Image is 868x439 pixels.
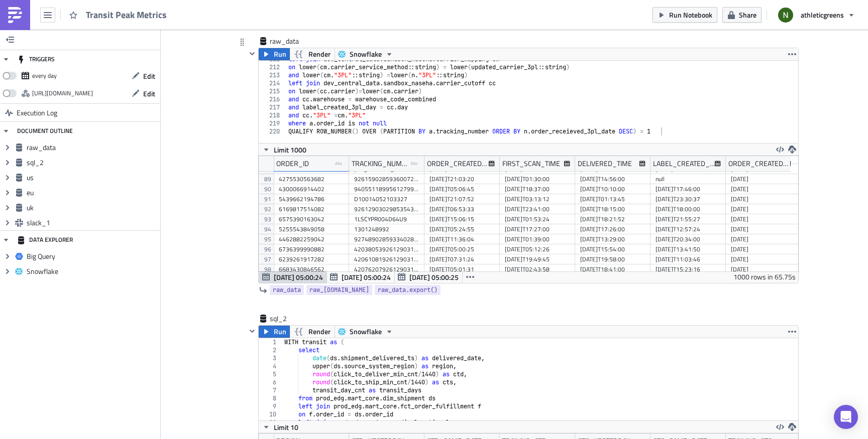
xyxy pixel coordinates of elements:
div: [DATE]T19:49:45 [505,254,570,264]
div: [DATE]T17:26:00 [580,224,645,234]
strong: {{ [DOMAIN_NAME][0].CTD_YESTERDAY}} [63,48,205,56]
span: us [27,173,158,182]
div: DOCUMENT OUTLINE [17,122,73,140]
div: 6169817514082 [279,204,344,214]
button: Render [289,326,335,338]
span: Run Notebook [669,10,712,20]
span: Run [274,48,286,60]
span: eu [27,188,158,197]
div: [DATE] [731,244,796,254]
div: 2 [259,346,283,354]
div: [DATE]T05:12:26 [505,244,570,254]
div: [DATE] [731,214,796,224]
div: ORDER_CREATED_DATE [728,156,790,171]
div: [DATE]T10:10:00 [580,184,645,194]
span: raw_data.export() [378,285,438,295]
span: Transit Peak Metrics [86,9,168,21]
div: 420610819261290316858717723089 [354,254,419,264]
strong: {{ [DOMAIN_NAME][0].CTS_YESTERDAY}} [63,94,204,102]
span: raw_data [273,285,301,295]
em: {{ [DOMAIN_NAME][0].CTD_PERCENT_CHANGE_TRAILING}}% [4,56,439,72]
button: Snowflake [335,326,397,338]
a: raw_[DOMAIN_NAME] [306,285,372,295]
strong: {{ [DOMAIN_NAME][0].CTD_TREND_LAST_YEAR}} [4,48,489,64]
div: FIRST_SCAN_TIME [502,156,560,171]
button: Limit 10 [259,421,302,433]
span: Render [308,326,331,338]
div: 218 [259,111,286,119]
div: [DATE] [731,184,796,194]
div: 1LSCYPR004D64U9 [354,214,419,224]
div: [DATE] [731,224,796,234]
span: Edit [143,88,155,99]
a: raw_data.export() [375,285,441,295]
div: [DATE]T01:53:24 [505,214,570,224]
div: [DATE]T13:29:00 [580,234,645,244]
div: 214 [259,79,286,87]
strong: {{ [DOMAIN_NAME][0].CTS_TREND_TRAILING}} [149,110,309,118]
div: 220 [259,127,286,135]
span: Limit 1000 [274,144,306,155]
div: DATA EXPLORER [17,231,73,249]
div: 9261590285936007263452 [354,174,419,184]
div: 6575390163042 [279,214,344,224]
span: sql_2 [270,314,310,324]
div: [DATE]T06:53:33 [429,204,495,214]
button: [DATE] 05:00:25 [394,271,463,283]
div: [DATE]T11:36:04 [429,234,495,244]
div: 213 [259,71,286,79]
div: [DATE]T14:56:00 [580,174,645,184]
div: [DATE]T12:57:24 [656,224,721,234]
div: [DATE]T15:23:16 [656,264,721,274]
div: 4300066914402 [279,184,344,194]
div: [DATE]T17:46:00 [656,184,721,194]
div: [DATE]T17:27:00 [505,224,570,234]
span: raw_[DOMAIN_NAME] [309,285,369,295]
span: Share [739,10,756,20]
span: Execution Log [17,104,57,122]
div: [DATE]T13:41:50 [656,244,721,254]
div: [DATE] [731,264,796,274]
div: [DATE]T15:06:15 [429,214,495,224]
strong: 🚨 Daily Transit Metrics [4,4,83,12]
div: [DATE]T15:54:00 [580,244,645,254]
div: [DATE]T18:21:52 [580,214,645,224]
div: 5 [259,370,283,378]
p: • Click to Ship: [4,83,503,91]
span: Snowflake [350,48,382,60]
div: [DATE]T05:01:31 [429,264,495,274]
div: [DATE] [731,194,796,204]
span: slack_1 [27,218,158,227]
button: Snowflake [335,48,397,60]
div: LABEL_CREATED_TIME [653,156,715,171]
div: [DATE]T01:13:45 [580,194,645,204]
div: [DATE] [731,174,796,184]
div: TRACKING_NUMBER [352,156,411,171]
div: D10014052103327 [354,194,419,204]
div: Open Intercom Messenger [834,405,858,429]
p: • Click to Delivery: [4,37,503,45]
strong: {{ [DOMAIN_NAME][0].CTD_TREND_TRAILING}} [147,64,308,72]
div: 5255543849058 [279,224,344,234]
div: [DATE]T03:13:12 [505,194,570,204]
span: Run [274,326,286,338]
div: https://pushmetrics.io/api/v1/report/DzrWPkzLkP/webhook?token=49eeecf782314246b717866e499744bb [32,86,93,101]
div: 5439662194786 [279,194,344,204]
div: 1000 rows in 65.75s [733,271,796,283]
button: Limit 1000 [259,143,310,156]
div: DELIVERED_TIME [578,156,632,171]
div: 4462882259042 [279,234,344,244]
button: Edit [127,86,160,101]
div: [DATE]T05:06:45 [429,184,495,194]
button: Share [722,7,762,23]
div: 219 [259,119,286,127]
div: 6 [259,378,283,386]
div: [DATE]T11:03:46 [656,254,721,264]
span: [DATE] 05:00:25 [409,272,459,282]
span: Big Query [27,252,158,261]
div: 420762079261290316858734161765 [354,264,419,274]
div: 216 [259,95,286,103]
div: 8 [259,394,283,402]
div: [DATE]T01:39:00 [505,234,570,244]
div: [DATE] [731,254,796,264]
